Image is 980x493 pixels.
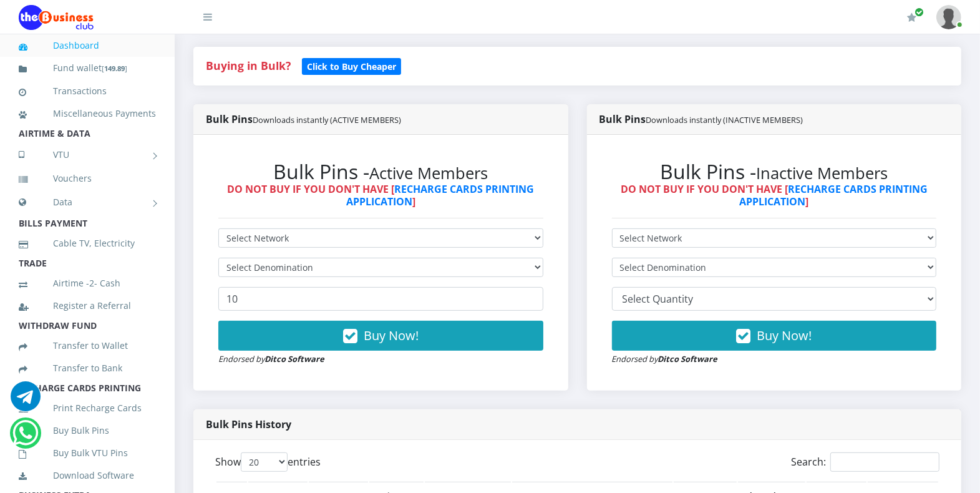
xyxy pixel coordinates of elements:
[218,353,324,364] small: Endorsed by
[12,427,38,448] a: Chat for support
[19,187,156,218] a: Data
[253,114,401,125] small: Downloads instantly (ACTIVE MEMBERS)
[19,394,156,422] a: Print Recharge Cards
[206,417,291,431] strong: Bulk Pins History
[19,31,156,60] a: Dashboard
[218,321,543,351] button: Buy Now!
[364,327,419,344] span: Buy Now!
[19,77,156,105] a: Transactions
[104,64,125,73] b: 149.89
[646,114,803,125] small: Downloads instantly (INACTIVE MEMBERS)
[19,139,156,170] a: VTU
[346,182,535,208] a: RECHARGE CARDS PRINTING APPLICATION
[19,54,156,83] a: Fund wallet[149.89]
[19,269,156,298] a: Airtime -2- Cash
[936,5,961,29] img: User
[19,331,156,360] a: Transfer to Wallet
[907,12,916,22] i: Renew/Upgrade Subscription
[658,353,718,364] strong: Ditco Software
[621,182,928,208] strong: DO NOT BUY IF YOU DON'T HAVE [ ]
[612,353,718,364] small: Endorsed by
[264,353,324,364] strong: Ditco Software
[19,416,156,445] a: Buy Bulk Pins
[215,452,321,472] label: Show entries
[19,5,94,30] img: Logo
[102,64,127,73] small: [ ]
[369,162,488,184] small: Active Members
[791,452,939,472] label: Search:
[19,354,156,383] a: Transfer to Bank
[915,7,924,17] span: Renew/Upgrade Subscription
[612,160,937,183] h2: Bulk Pins -
[11,391,41,411] a: Chat for support
[830,452,939,472] input: Search:
[19,291,156,320] a: Register a Referral
[612,321,937,351] button: Buy Now!
[302,58,401,73] a: Click to Buy Cheaper
[599,112,803,126] strong: Bulk Pins
[19,229,156,258] a: Cable TV, Electricity
[757,327,812,344] span: Buy Now!
[756,162,888,184] small: Inactive Members
[241,452,288,472] select: Showentries
[227,182,534,208] strong: DO NOT BUY IF YOU DON'T HAVE [ ]
[19,439,156,467] a: Buy Bulk VTU Pins
[218,287,543,311] input: Enter Quantity
[19,164,156,193] a: Vouchers
[206,112,401,126] strong: Bulk Pins
[206,58,291,73] strong: Buying in Bulk?
[19,461,156,490] a: Download Software
[19,99,156,128] a: Miscellaneous Payments
[218,160,543,183] h2: Bulk Pins -
[739,182,928,208] a: RECHARGE CARDS PRINTING APPLICATION
[307,61,396,72] b: Click to Buy Cheaper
